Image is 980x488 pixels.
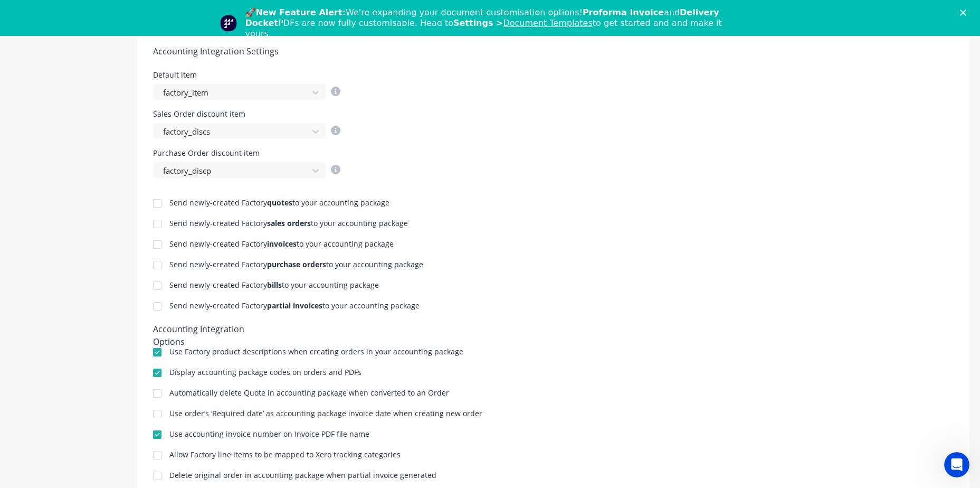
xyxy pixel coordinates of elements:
div: Sales Order discount item [153,110,340,118]
div: Send newly-created Factory to your accounting package [169,281,379,289]
b: Delivery Docket [245,7,719,28]
b: bills [267,280,282,290]
b: invoices [267,239,297,249]
div: Close [960,10,971,16]
b: sales orders [267,218,311,228]
div: Automatically delete Quote in accounting package when converted to an Order [169,389,449,397]
b: Proforma Invoice [583,7,664,17]
div: Send newly-created Factory to your accounting package [169,261,423,268]
b: purchase orders [267,259,326,269]
div: Send newly-created Factory to your accounting package [169,220,408,227]
div: Use order’s ‘Required date’ as accounting package invoice date when creating new order [169,410,482,417]
div: Use accounting invoice number on Invoice PDF file name [169,430,369,438]
img: Profile image for Team [220,15,237,32]
b: partial invoices [267,301,322,311]
div: 🚀 We're expanding your document customisation options! and PDFs are now fully customisable. Head ... [245,7,744,39]
b: Settings > [453,18,593,28]
b: quotes [267,198,292,208]
div: Use Factory product descriptions when creating orders in your accounting package [169,348,463,355]
div: Accounting Integration Options [153,323,277,337]
div: Send newly-created Factory to your accounting package [169,302,420,309]
div: Send newly-created Factory to your accounting package [169,240,394,248]
div: Allow Factory line items to be mapped to Xero tracking categories [169,451,401,458]
div: Display accounting package codes on orders and PDFs [169,369,361,376]
div: Send newly-created Factory to your accounting package [169,199,389,207]
a: Document Templates [503,18,592,28]
div: Delete original order in accounting package when partial invoice generated [169,472,436,479]
div: Purchase Order discount item [153,149,340,157]
div: Default item [153,71,340,79]
b: New Feature Alert: [256,7,346,17]
h5: Accounting Integration Settings [153,46,954,57]
iframe: Intercom live chat [944,452,969,477]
